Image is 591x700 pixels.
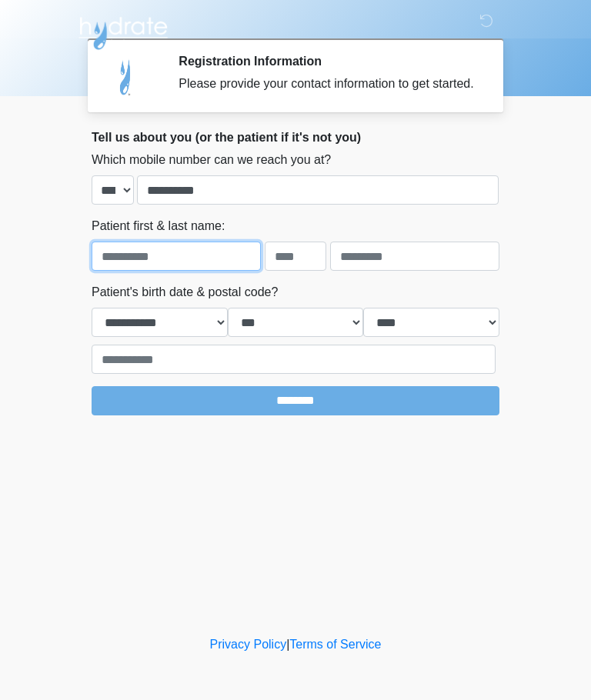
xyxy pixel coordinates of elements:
[103,54,149,100] img: Agent Avatar
[179,75,476,93] div: Please provide your contact information to get started.
[289,638,381,651] a: Terms of Service
[76,12,170,51] img: Hydrate IV Bar - Arcadia Logo
[92,151,331,169] label: Which mobile number can we reach you at?
[92,283,278,302] label: Patient's birth date & postal code?
[210,638,287,651] a: Privacy Policy
[286,638,289,651] a: |
[92,130,499,145] h2: Tell us about you (or the patient if it's not you)
[92,217,225,235] label: Patient first & last name:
